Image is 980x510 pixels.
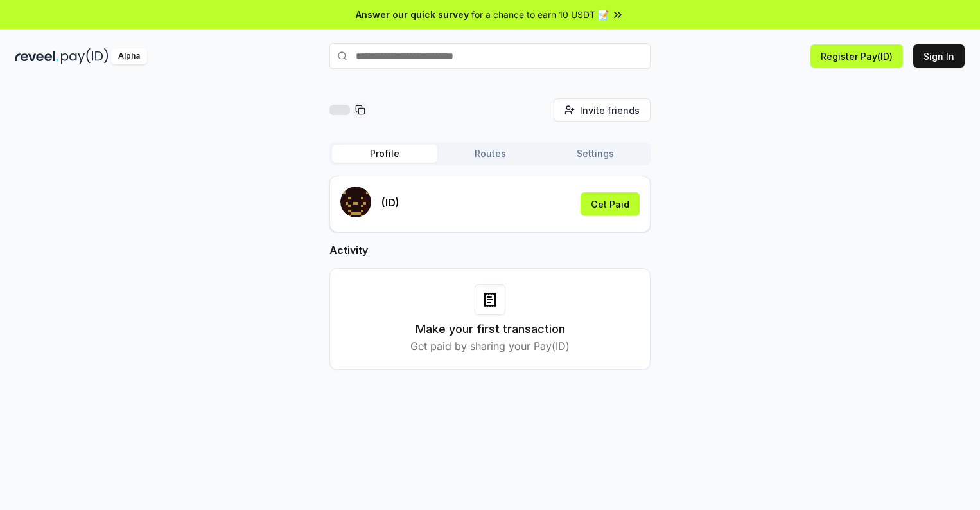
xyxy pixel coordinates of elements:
[329,242,651,258] h2: Activity
[15,48,58,64] img: reveel_dark
[471,8,609,21] span: for a chance to earn 10 USDT 📝
[543,145,648,163] button: Settings
[111,48,147,64] div: Alpha
[61,48,109,64] img: pay_id
[356,8,469,21] span: Answer our quick survey
[913,44,965,68] button: Sign In
[554,98,651,122] button: Invite friends
[810,44,903,68] button: Register Pay(ID)
[581,192,640,215] button: Get Paid
[580,104,640,117] span: Invite friends
[437,145,543,163] button: Routes
[416,320,565,338] h3: Make your first transaction
[410,338,570,354] p: Get paid by sharing your Pay(ID)
[332,145,437,163] button: Profile
[381,195,399,210] p: (ID)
